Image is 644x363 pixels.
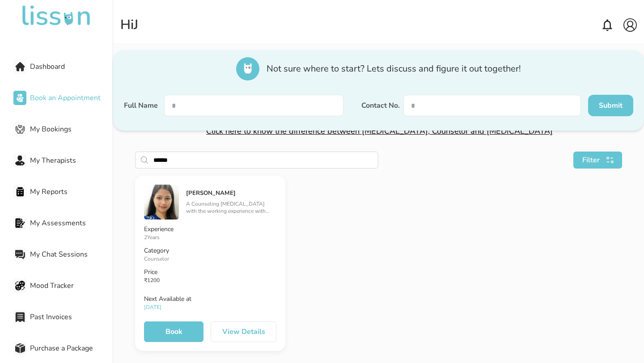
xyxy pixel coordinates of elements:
img: Book an Appointment [15,93,25,103]
img: undefined [21,5,92,27]
h5: [PERSON_NAME] [186,190,276,197]
span: My Therapists [30,155,113,166]
img: My Assessments [15,218,25,228]
p: Next Available at [144,295,276,304]
span: My Bookings [30,124,113,135]
span: My Reports [30,186,113,197]
div: Hi J [120,17,138,33]
p: Experience [144,225,276,234]
p: ₹ 1200 [144,277,276,284]
span: Mood Tracker [30,280,113,291]
button: View Details [211,321,276,342]
span: Click here to know the difference between [MEDICAL_DATA], Counselor and [MEDICAL_DATA] [206,126,553,136]
img: image [144,185,179,219]
img: Dashboard [15,62,25,72]
p: A Counseling [MEDICAL_DATA] with the working experience with Child and Adolescent [186,200,276,215]
img: icon [236,57,259,80]
button: Book [144,321,203,342]
img: Past Invoices [15,312,25,322]
img: My Bookings [15,124,25,134]
button: Submit [588,95,633,116]
img: My Reports [15,187,25,197]
img: account.svg [623,18,637,32]
span: Past Invoices [30,312,113,322]
span: My Chat Sessions [30,249,113,260]
label: Full Name [124,100,158,111]
p: 2 Years [144,234,276,241]
p: Category [144,246,276,255]
p: Price [144,268,276,277]
img: search111.svg [603,155,617,165]
img: Purchase a Package [15,343,25,353]
span: Not sure where to start? Lets discuss and figure it out together! [267,63,521,75]
span: Book an Appointment [30,93,113,103]
img: My Chat Sessions [15,249,25,259]
span: Filter [582,155,600,165]
label: Contact No. [361,100,400,111]
span: Purchase a Package [30,343,113,354]
span: Dashboard [30,61,113,72]
span: Counselor [144,255,169,262]
img: Mood Tracker [15,281,25,291]
img: My Therapists [15,156,25,165]
span: My Assessments [30,218,113,228]
p: [DATE] [144,304,276,311]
